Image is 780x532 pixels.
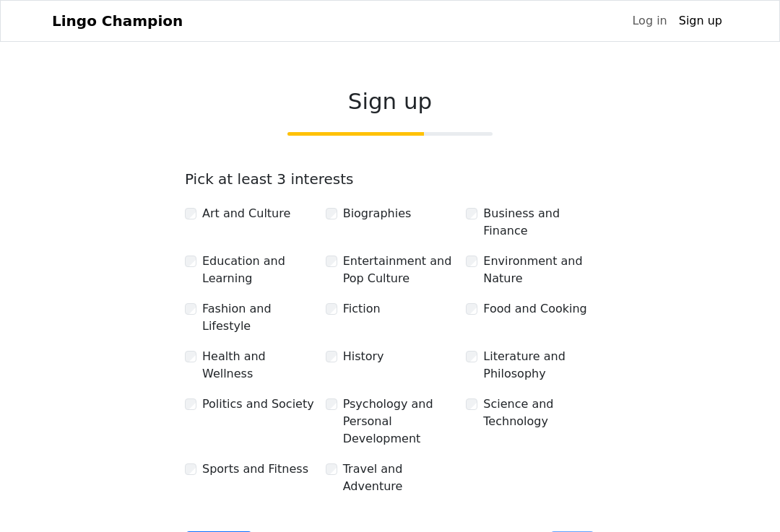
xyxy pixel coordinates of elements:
[185,88,595,115] h2: Sign up
[673,6,728,35] a: Sign up
[202,253,314,287] label: Education and Learning
[202,461,308,478] label: Sports and Fitness
[52,6,183,35] a: Lingo Champion
[483,300,586,318] label: Food and Cooking
[202,396,314,413] label: Politics and Society
[202,205,290,222] label: Art and Culture
[483,205,595,240] label: Business and Finance
[185,170,354,188] label: Pick at least 3 interests
[343,300,381,318] label: Fiction
[483,396,595,430] label: Science and Technology
[343,205,412,222] label: Biographies
[343,253,455,287] label: Entertainment and Pop Culture
[202,300,314,335] label: Fashion and Lifestyle
[483,348,595,383] label: Literature and Philosophy
[626,6,672,35] a: Log in
[343,396,455,448] label: Psychology and Personal Development
[343,461,455,495] label: Travel and Adventure
[202,348,314,383] label: Health and Wellness
[483,253,595,287] label: Environment and Nature
[343,348,384,365] label: History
